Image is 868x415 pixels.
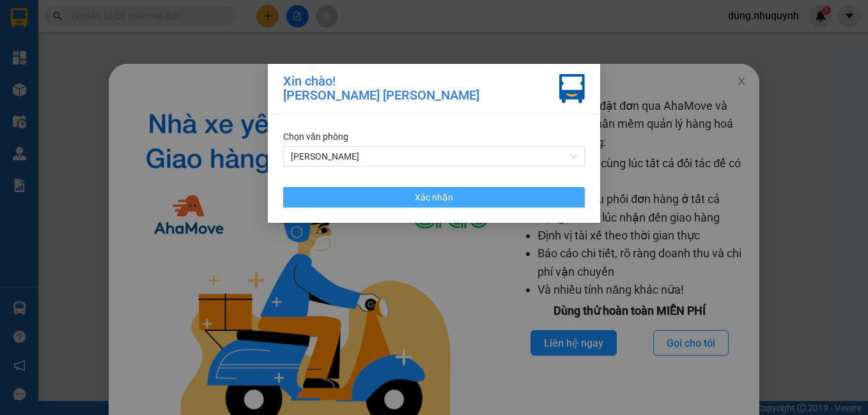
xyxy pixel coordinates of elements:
[291,147,577,166] span: Phan Rang
[283,130,585,144] div: Chọn văn phòng
[283,74,479,103] div: Xin chào! [PERSON_NAME] [PERSON_NAME]
[283,187,585,207] button: Xác nhận
[415,190,453,204] span: Xác nhận
[559,74,585,103] img: vxr-icon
